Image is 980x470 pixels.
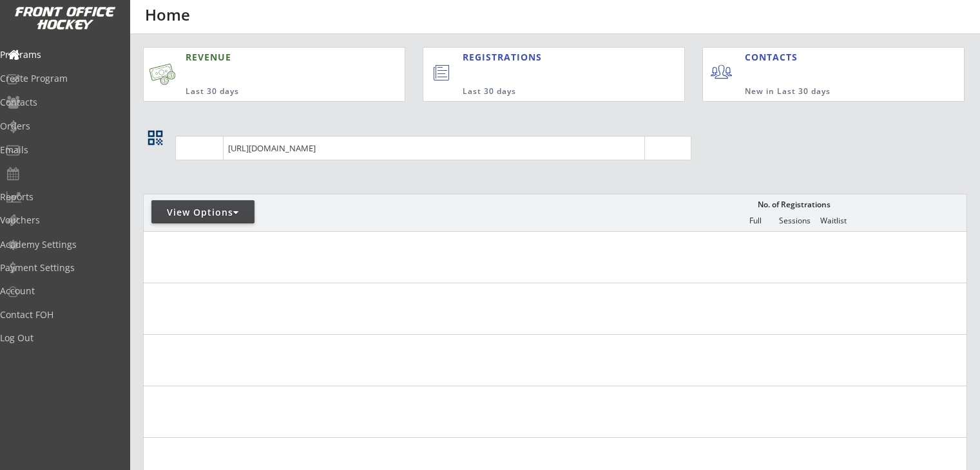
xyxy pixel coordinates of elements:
[775,216,814,225] div: Sessions
[151,206,255,219] div: View Options
[745,51,803,64] div: CONTACTS
[745,86,904,97] div: New in Last 30 days
[754,200,834,209] div: No. of Registrations
[463,86,631,97] div: Last 30 days
[146,128,165,147] button: qr_code
[186,86,343,97] div: Last 30 days
[736,216,774,225] div: Full
[186,51,343,64] div: REVENUE
[814,216,852,225] div: Waitlist
[463,51,626,64] div: REGISTRATIONS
